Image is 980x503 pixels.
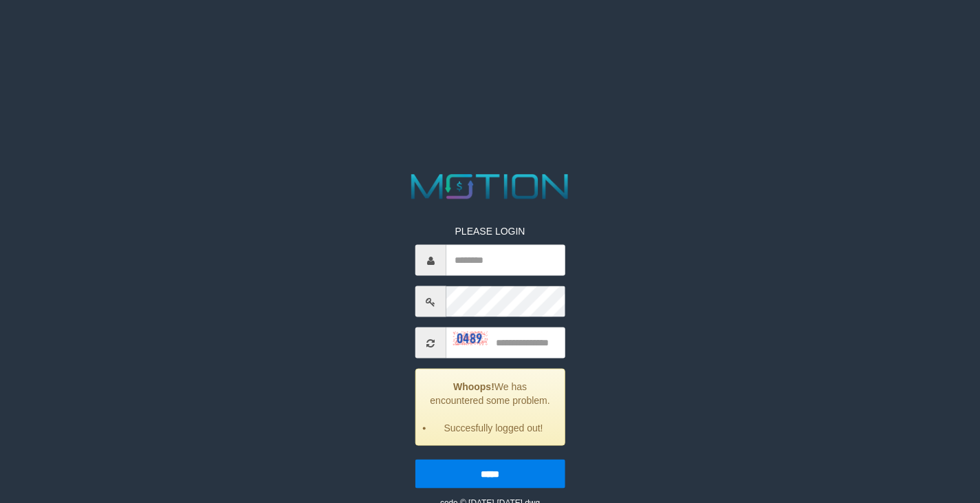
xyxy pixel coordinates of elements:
li: Succesfully logged out! [433,421,554,435]
div: We has encountered some problem. [415,369,565,446]
p: PLEASE LOGIN [415,224,565,238]
strong: Whoops! [453,381,494,392]
img: MOTION_logo.png [404,170,576,204]
img: captcha [453,332,488,345]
